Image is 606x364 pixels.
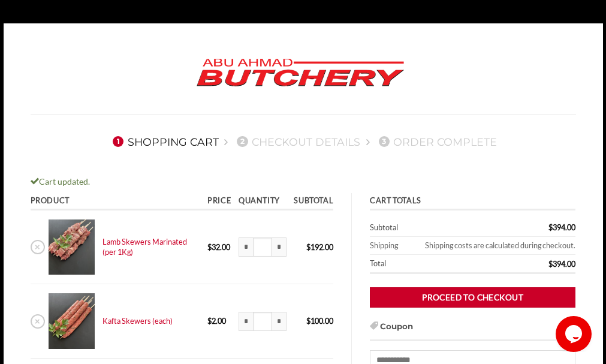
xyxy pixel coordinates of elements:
[31,240,45,254] a: Remove Lamb Skewers Marinated (per 1Kg) from cart
[370,193,575,210] th: Cart totals
[233,136,360,148] a: 2Checkout details
[207,316,212,326] span: $
[49,219,95,275] img: Cart
[405,237,575,255] td: Shipping costs are calculated during checkout.
[556,316,594,352] iframe: chat widget
[306,242,333,252] bdi: 192.00
[370,219,475,237] th: Subtotal
[272,312,287,331] input: Increase quantity of Kafta Skewers (each)
[102,237,187,256] a: Lamb Skewers Marinated (per 1Kg)
[31,314,45,329] a: Remove Kafta Skewers (each) from cart
[113,136,123,147] span: 1
[239,237,253,257] input: Reduce quantity of Lamb Skewers Marinated (per 1Kg)
[207,242,230,252] bdi: 32.00
[102,316,173,326] a: Kafta Skewers (each)
[290,193,333,210] th: Subtotal
[237,136,248,147] span: 2
[253,237,272,257] input: Product quantity
[370,320,575,341] h3: Coupon
[235,193,290,210] th: Quantity
[253,312,272,331] input: Product quantity
[31,126,576,157] nav: Checkout steps
[272,237,287,257] input: Increase quantity of Lamb Skewers Marinated (per 1Kg)
[207,316,226,326] bdi: 2.00
[548,222,575,232] bdi: 394.00
[306,316,310,326] span: $
[370,287,575,308] a: Proceed to checkout
[186,50,414,96] img: Abu Ahmad Butchery
[548,258,575,268] bdi: 394.00
[306,242,310,252] span: $
[548,258,553,268] span: $
[548,222,553,232] span: $
[207,242,212,252] span: $
[31,193,204,210] th: Product
[204,193,235,210] th: Price
[49,293,95,349] img: Cart
[370,255,475,274] th: Total
[31,175,576,189] div: Cart updated.
[370,237,405,255] th: Shipping
[306,316,333,326] bdi: 100.00
[109,136,219,148] a: 1Shopping Cart
[239,312,253,331] input: Reduce quantity of Kafta Skewers (each)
